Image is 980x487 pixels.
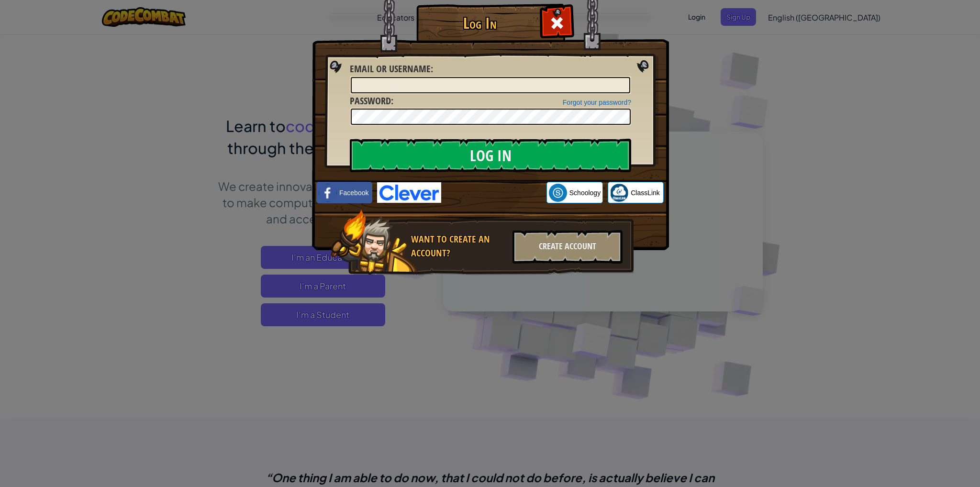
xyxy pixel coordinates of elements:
img: classlink-logo-small.png [610,184,628,202]
div: Want to create an account? [411,232,507,260]
span: Facebook [339,188,368,198]
img: clever-logo-blue.png [377,182,441,203]
span: Password [350,94,391,107]
img: schoology.png [549,184,567,202]
span: ClassLink [631,188,660,198]
label: : [350,62,433,76]
input: Log In [350,139,631,172]
h1: Log In [419,15,541,32]
img: facebook_small.png [319,184,337,202]
label: : [350,94,393,108]
div: Create Account [512,230,623,264]
span: Schoology [569,188,601,198]
iframe: Sign in with Google Button [441,182,546,203]
a: Forgot your password? [563,99,631,106]
span: Email or Username [350,62,431,75]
